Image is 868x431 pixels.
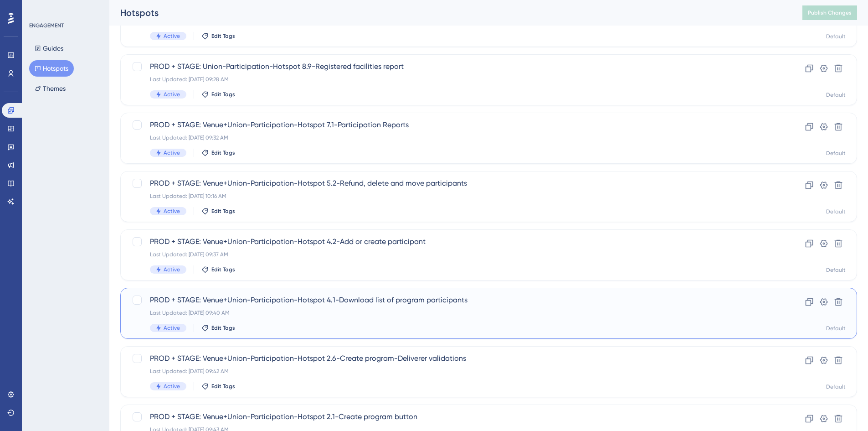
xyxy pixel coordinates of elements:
span: Active [164,91,180,98]
span: Edit Tags [211,383,235,390]
button: Edit Tags [201,32,235,40]
div: Default [826,383,846,390]
button: Edit Tags [201,91,235,98]
span: PROD + STAGE: Venue+Union-Participation-Hotspot 7.1-Participation Reports [150,119,755,130]
span: Publish Changes [808,9,852,16]
div: Default [826,150,846,157]
span: PROD + STAGE: Venue+Union-Participation-Hotspot 2.1-Create program button [150,411,755,422]
div: ENGAGEMENT [29,22,64,29]
div: Default [826,325,846,332]
div: Default [826,208,846,215]
span: PROD + STAGE: Venue+Union-Participation-Hotspot 4.2-Add or create participant [150,236,755,247]
span: Active [164,266,180,273]
span: Active [164,32,180,40]
span: Edit Tags [211,324,235,332]
button: Edit Tags [201,383,235,390]
span: Edit Tags [211,32,235,40]
span: Active [164,324,180,332]
div: Last Updated: [DATE] 09:28 AM [150,76,755,83]
button: Hotspots [29,60,74,77]
button: Edit Tags [201,149,235,156]
span: PROD + STAGE: Venue+Union-Participation-Hotspot 4.1-Download list of program participants [150,295,755,306]
button: Edit Tags [201,208,235,215]
span: Edit Tags [211,149,235,156]
div: Last Updated: [DATE] 09:40 AM [150,309,755,317]
div: Last Updated: [DATE] 10:16 AM [150,192,755,200]
button: Edit Tags [201,266,235,273]
span: Edit Tags [211,91,235,98]
button: Guides [29,40,69,57]
button: Themes [29,80,71,97]
div: Hotspots [120,6,780,19]
span: Active [164,383,180,390]
span: PROD + STAGE: Venue+Union-Participation-Hotspot 2.6-Create program-Deliverer validations [150,353,755,364]
span: Edit Tags [211,266,235,273]
div: Default [826,266,846,274]
button: Edit Tags [201,324,235,332]
span: Edit Tags [211,208,235,215]
div: Last Updated: [DATE] 09:37 AM [150,251,755,258]
div: Default [826,91,846,99]
span: Active [164,208,180,215]
span: Active [164,149,180,156]
div: Default [826,33,846,40]
span: PROD + STAGE: Union-Participation-Hotspot 8.9-Registered facilities report [150,61,755,72]
div: Last Updated: [DATE] 09:32 AM [150,134,755,141]
button: Publish Changes [802,5,857,20]
div: Last Updated: [DATE] 09:42 AM [150,368,755,375]
span: PROD + STAGE: Venue+Union-Participation-Hotspot 5.2-Refund, delete and move participants [150,178,755,189]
